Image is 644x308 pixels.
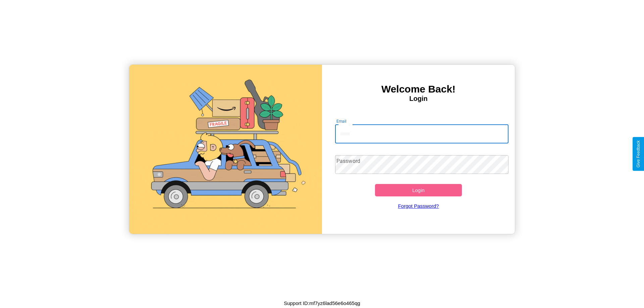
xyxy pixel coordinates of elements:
[636,140,641,168] div: Give Feedback
[375,184,462,196] button: Login
[322,83,515,95] h3: Welcome Back!
[284,299,360,308] p: Support ID: mf7yz6lad56e6o465qg
[332,196,505,215] a: Forgot Password?
[336,118,347,124] label: Email
[129,65,322,234] img: gif
[322,95,515,103] h4: Login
